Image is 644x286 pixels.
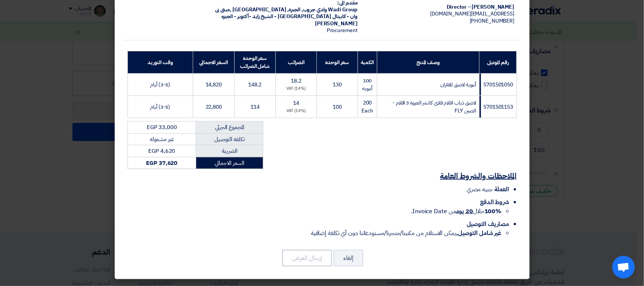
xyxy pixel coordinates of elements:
[467,220,509,229] span: مصاريف التوصيل
[275,51,317,74] th: الضرائب
[150,103,170,111] span: (3-5) أيام
[128,229,502,238] li: يمكن الاستلام من مكتبنا/متجرنا/مستودعاتنا دون أي تكلفة إضافية
[248,81,262,89] span: 148.2
[484,207,502,216] strong: 100%
[470,17,515,25] span: [PHONE_NUMBER]
[251,103,260,111] span: 114
[467,185,493,194] span: جنيه مصري
[206,81,222,89] span: 14,820
[333,81,342,89] span: 130
[315,20,358,28] span: [PERSON_NAME]
[377,51,480,74] th: وصف المنتج
[456,229,501,238] strong: غير شامل التوصيل,
[411,207,501,216] span: خلال من Invoice Date.
[196,157,263,169] td: السعر الاجمالي
[215,6,358,20] span: الجيزة, [GEOGRAPHIC_DATA] ,مبنى بى وان - كابيتال [GEOGRAPHIC_DATA] - الشيخ زايد -أكتوبر - الجيزه
[430,10,514,18] span: [EMAIL_ADDRESS][DOMAIN_NAME]
[148,147,175,155] span: EGP 4,620
[333,103,342,111] span: 100
[456,207,473,216] u: 20 يوم
[317,51,358,74] th: سعر الوحدة
[494,185,509,194] span: العملة
[370,4,515,11] div: [PERSON_NAME] – Director
[440,81,476,89] span: أنبوبة لاصق للفئران
[196,133,263,145] td: تكلفه التوصيل
[282,250,332,266] button: إرسال العرض
[206,103,222,111] span: 22,800
[193,51,234,74] th: السعر الاجمالي
[146,159,177,167] strong: EGP 37,620
[612,256,635,278] div: Open chat
[279,86,314,92] div: (14%) VAT
[293,99,299,107] span: 14
[291,77,301,85] span: 18.2
[361,99,373,115] span: 200 Each
[327,26,358,34] span: Procurement
[234,51,275,74] th: سعر الوحدة شامل الضرائب
[480,51,516,74] th: رقم الموديل
[301,6,358,14] span: Wadi Group وادي جروب,
[392,99,476,115] span: لاصق ذباب افلام فلاى كاتشر العبوة 3 افلام - الصين FLY
[358,51,377,74] th: الكمية
[196,121,263,134] td: المجموع الجزئي
[196,145,263,157] td: الضريبة
[480,198,509,207] span: شروط الدفع
[128,121,196,134] td: EGP 33,000
[480,96,516,118] td: 5701501153
[150,81,170,89] span: (3-5) أيام
[279,108,314,114] div: (14%) VAT
[150,135,174,143] span: غير مشموله
[480,74,516,96] td: 5701501050
[362,77,372,92] span: 100 أنبوبه
[440,170,517,181] u: الملاحظات والشروط العامة
[334,250,363,266] button: إلغاء
[128,51,193,74] th: وقت التوريد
